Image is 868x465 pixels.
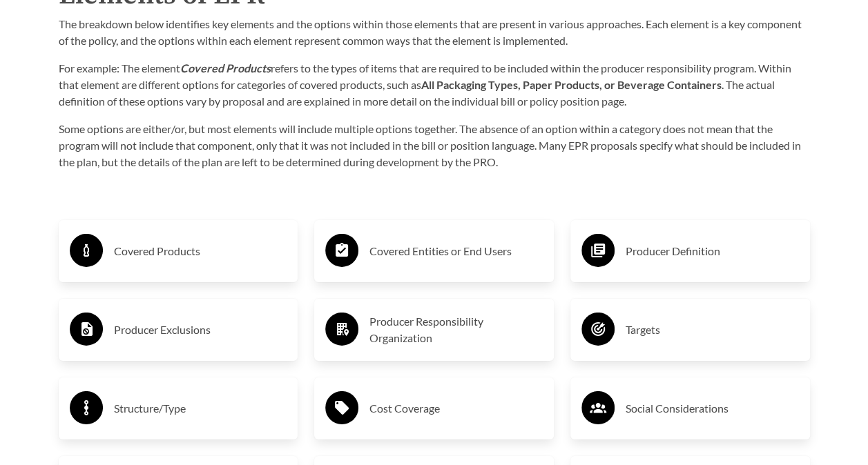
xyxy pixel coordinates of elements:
h3: Cost Coverage [369,397,543,419]
strong: Covered Products [180,61,271,75]
h3: Producer Responsibility Organization [369,313,543,346]
p: The breakdown below identifies key elements and the options within those elements that are presen... [59,16,810,49]
h3: Covered Products [114,240,287,262]
h3: Producer Exclusions [114,319,287,341]
p: For example: The element refers to the types of items that are required to be included within the... [59,60,810,110]
h3: Covered Entities or End Users [369,240,543,262]
h3: Targets [626,319,799,341]
strong: All Packaging Types, Paper Products, or Beverage Containers [421,78,722,91]
h3: Producer Definition [626,240,799,262]
h3: Structure/Type [114,397,287,419]
h3: Social Considerations [626,397,799,419]
p: Some options are either/or, but most elements will include multiple options together. The absence... [59,121,810,170]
